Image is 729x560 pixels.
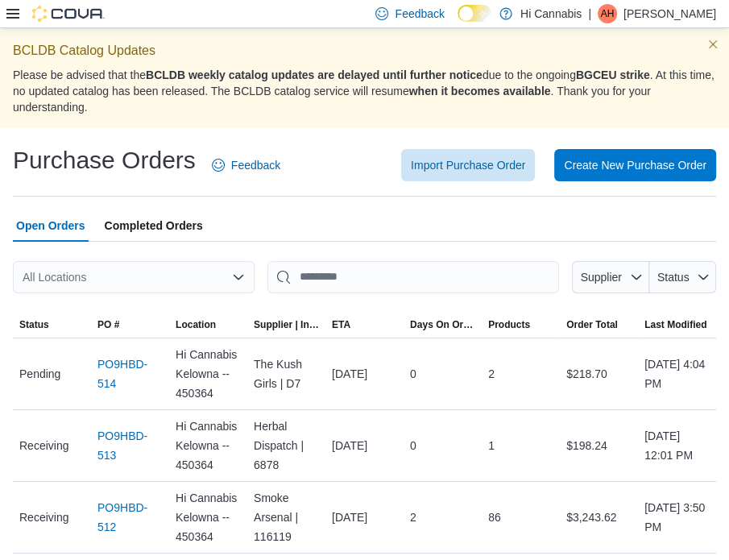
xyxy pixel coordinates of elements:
span: Completed Orders [105,209,203,242]
span: 1069176 [172,481,216,500]
div: [DATE] [325,358,404,390]
div: 48 [430,475,563,507]
button: Import Purchase Order [401,149,535,181]
button: Dismiss this callout [703,35,723,54]
span: 2 [410,508,416,527]
button: Status [649,261,716,293]
div: Receiving [106,45,322,64]
button: Supplier | Invoice Number [247,312,325,338]
div: 6878 [106,108,322,127]
input: This is a search bar. After typing your query, hit enter to filter the results lower in the page. [267,261,559,293]
span: Dark Mode [458,22,458,23]
div: [DATE] [325,429,404,462]
div: [DATE] 12:02 PM [469,234,685,253]
a: PO9HBD-513 [97,426,163,465]
span: 2 [488,364,495,384]
div: [DATE] 3:34 PM [469,171,685,190]
div: $0.00 [469,45,685,64]
span: Supplier SKU [172,445,234,458]
span: Hi Cannabis Kelowna -- 450364 [176,417,241,475]
button: Astro Lab - Galactic Sour [Live Rosin] Gummy (1pc) [39,471,159,510]
p: [PERSON_NAME] [623,4,716,23]
div: Hi Cannabis Kelowna -- 450364 [106,177,322,197]
span: Status [19,318,49,331]
span: Status [657,271,690,284]
button: Item [32,438,165,464]
p: BCLDB Catalog Updates [13,41,716,60]
div: Hi Cannabis Kelowna -- 450364 [106,146,322,165]
label: Created On [362,177,415,190]
div: Herbal Dispatch | 6878 [247,410,325,481]
span: Hi Cannabis Kelowna -- 450364 [176,345,241,403]
span: Item [39,445,59,458]
span: Qty Ordered [437,445,493,458]
span: Import Purchase Order [411,157,525,173]
label: Recycling Cost [362,52,433,64]
p: 520097725003 [106,259,322,272]
div: $9.91 [469,77,685,96]
div: $3,243.62 [560,501,638,533]
a: PO9HBD-512 [97,498,163,537]
span: Feedback [231,157,280,173]
div: [DATE] 12:01 PM [638,420,716,471]
p: | [588,4,591,23]
div: - [469,139,685,159]
img: Cova [32,6,105,22]
p: Purolator [106,240,322,253]
button: Last Modified [638,312,716,338]
button: Days On Order [404,312,482,338]
div: $218.70 [560,358,638,390]
p: Hi Cannabis [520,4,582,23]
a: Feedback [205,149,287,181]
div: [DATE] 3:50 PM [638,492,716,543]
div: - [469,265,685,284]
div: [DATE] 4:04 PM [638,348,716,400]
label: Completed On [362,272,429,284]
span: 0 [410,364,416,384]
span: ETA [332,318,350,331]
button: ETA [325,312,404,338]
h1: Purchase Orders [13,144,196,176]
span: Hi Cannabis Kelowna -- 450364 [176,488,241,546]
span: Receiving [19,436,68,455]
button: Status [13,312,91,338]
button: Location [169,312,247,338]
button: PO # [91,312,169,338]
span: AH [601,4,615,23]
label: Tax [362,83,379,96]
button: Ordered Unit Cost [562,438,695,464]
strong: BGCEU strike [576,68,650,81]
span: 0 [410,436,416,455]
button: Order Total [560,312,638,338]
div: Smoke Arsenal | 116119 [247,482,325,553]
button: Supplier SKU [165,438,298,464]
button: Open list of options [232,271,245,284]
span: Products [488,318,530,331]
button: Supplier [572,261,649,293]
label: ETA [362,114,381,127]
span: Pending [19,364,60,384]
div: [DATE] [325,501,404,533]
strong: when it becomes available [409,85,551,97]
span: 65THGANA [304,481,363,500]
button: Catalog SKU [297,438,430,464]
div: Herbal Dispatch [106,77,322,96]
input: Dark Mode [458,5,491,22]
button: Create New Purchase Order [554,149,716,181]
span: Edit [213,8,233,24]
span: Supplier [581,271,622,284]
button: Qty Ordered [430,438,563,464]
div: [DATE] [469,108,685,127]
span: PO # [97,318,119,331]
span: 86 [488,508,501,527]
button: Products [482,312,560,338]
div: Location [176,318,216,331]
label: Submitted On [362,209,426,222]
span: Supplier | Invoice Number [254,318,319,331]
span: 1 [488,436,495,455]
span: Open Orders [16,209,85,242]
span: Days On Order [410,318,475,331]
label: Notes [362,146,389,159]
div: $4.13 [562,475,695,507]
